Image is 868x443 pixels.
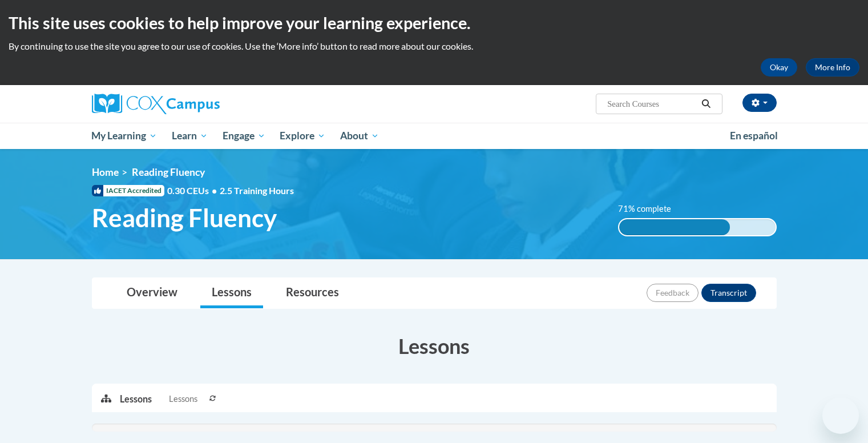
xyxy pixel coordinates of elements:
[212,185,217,196] span: •
[169,393,197,405] span: Lessons
[280,129,325,143] span: Explore
[806,58,859,76] a: More Info
[91,129,157,143] span: My Learning
[132,166,205,178] span: Reading Fluency
[223,129,265,143] span: Engage
[606,97,697,111] input: Search Courses
[92,332,777,360] h3: Lessons
[333,123,386,149] a: About
[215,123,273,149] a: Engage
[822,397,859,434] iframe: Button to launch messaging window
[9,40,859,53] p: By continuing to use the site you agree to our use of cookies. Use the ‘More info’ button to read...
[697,97,714,111] button: Search
[200,278,263,308] a: Lessons
[92,94,220,114] img: Cox Campus
[92,203,277,233] span: Reading Fluency
[730,130,778,142] span: En español
[701,284,756,302] button: Transcript
[92,94,309,114] a: Cox Campus
[84,123,165,149] a: My Learning
[272,123,333,149] a: Explore
[75,123,794,149] div: Main menu
[115,278,189,308] a: Overview
[164,123,215,149] a: Learn
[167,184,220,197] span: 0.30 CEUs
[722,124,785,148] a: En español
[619,219,730,235] div: 71% complete
[274,278,350,308] a: Resources
[618,203,684,215] label: 71% complete
[220,185,294,196] span: 2.5 Training Hours
[172,129,208,143] span: Learn
[120,393,152,405] p: Lessons
[340,129,379,143] span: About
[647,284,699,302] button: Feedback
[761,58,797,76] button: Okay
[742,94,777,112] button: Account Settings
[9,11,859,34] h2: This site uses cookies to help improve your learning experience.
[92,185,164,196] span: IACET Accredited
[92,166,119,178] a: Home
